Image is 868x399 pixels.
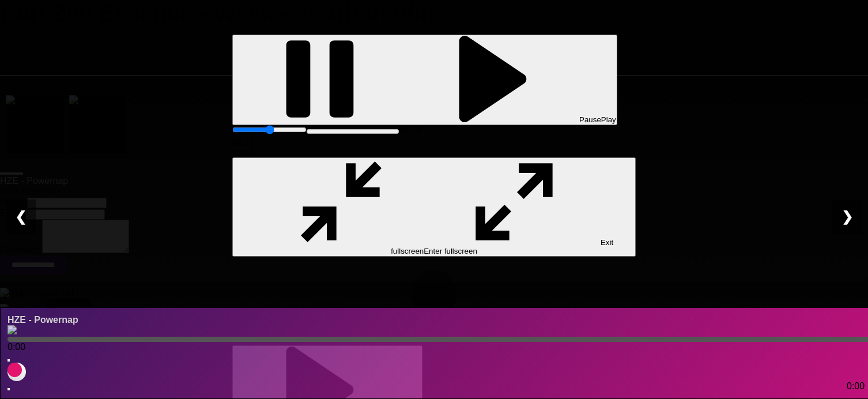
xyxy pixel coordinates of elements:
span: Play [601,115,616,124]
span: 15:09 [399,126,422,136]
span: Exit fullscreen [391,238,613,255]
div: ❯ [832,199,862,234]
progress: % buffered [307,127,399,136]
button: Pause [232,35,617,125]
span: Pause [579,115,601,124]
span: 0:00 [847,381,865,391]
span: Enter fullscreen [424,247,477,255]
div: Duration [232,147,636,157]
div: Current time [232,137,636,147]
button: Exit fullscreenEnter fullscreen [232,157,636,257]
span: 0:00 [7,342,25,352]
input: Seek [232,125,307,134]
div: ❮ [6,199,36,234]
img: songbox-logo-white.png [7,325,17,334]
